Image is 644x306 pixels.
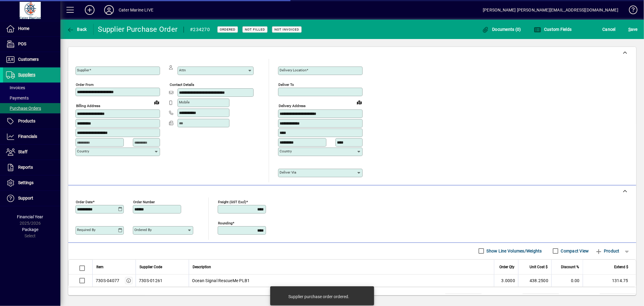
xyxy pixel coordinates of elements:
span: Order Qty [499,264,514,270]
a: Customers [3,52,60,67]
a: POS [3,37,60,52]
span: S [628,27,631,32]
td: Total Volume [409,294,445,301]
td: 3.0000 [494,275,518,287]
a: Purchase Orders [3,103,60,113]
a: Settings [3,175,60,190]
button: Cancel [601,24,617,35]
a: Home [3,21,60,36]
a: Support [3,191,60,206]
span: ave [628,24,638,34]
button: Profile [99,5,119,15]
span: Discount % [561,264,579,270]
span: Staff [18,149,27,154]
span: Financials [18,134,37,139]
td: Freight [486,294,523,301]
div: Supplier Purchase Order [98,24,178,34]
mat-label: Deliver via [280,170,296,174]
a: Reports [3,160,60,175]
app-page-header-button: Back [60,24,94,35]
span: Product [595,246,620,256]
span: Extend $ [614,264,628,270]
td: 0.00 [523,294,559,301]
div: #234270 [190,25,210,34]
span: Products [18,119,35,123]
span: Unit Cost $ [530,264,548,270]
span: Invoices [6,85,25,90]
a: Financials [3,129,60,144]
span: Financial Year [17,214,43,219]
a: View on map [354,97,364,107]
mat-label: Mobile [179,100,190,104]
button: Back [65,24,88,35]
span: Customers [18,57,39,62]
mat-label: Country [280,149,292,153]
mat-label: Order date [76,200,93,204]
div: Supplier purchase order ordered. [289,294,350,300]
span: Not Filled [245,28,265,31]
td: 438.2500 [518,275,551,287]
span: Package [22,227,38,232]
a: Payments [3,93,60,103]
button: Add [80,5,99,15]
td: 0.0000 M³ [445,294,482,301]
label: Show Line Volumes/Weights [485,248,542,254]
td: 1314.75 [600,294,636,301]
span: Home [18,26,29,31]
span: POS [18,41,26,46]
button: Save [627,24,639,35]
td: 730S-01261 [136,275,189,287]
td: 1314.75 [583,275,636,287]
a: Staff [3,145,60,160]
span: Settings [18,180,34,185]
td: 0.00 [551,275,583,287]
label: Compact View [560,248,589,254]
td: GST exclusive [564,294,600,301]
a: Products [3,114,60,129]
a: Invoices [3,83,60,93]
mat-label: Order from [76,83,94,87]
span: Reports [18,165,33,170]
span: Supplier Code [139,264,162,270]
span: Documents (0) [482,27,521,32]
mat-label: Country [77,149,89,153]
mat-label: Rounding [218,221,232,225]
mat-label: Required by [77,228,95,232]
mat-label: Deliver To [278,83,294,87]
a: Knowledge Base [624,1,636,21]
mat-label: Ordered by [134,228,152,232]
mat-label: Order number [133,200,155,204]
div: 730S-04077 [96,278,120,284]
mat-label: Attn [179,68,186,72]
button: Custom Fields [532,24,573,35]
div: [PERSON_NAME] [PERSON_NAME][EMAIL_ADDRESS][DOMAIN_NAME] [483,5,618,15]
button: Documents (0) [480,24,523,35]
button: Product [592,246,623,256]
span: Back [67,27,87,32]
span: Support [18,196,33,200]
div: Cater Marine LIVE [119,5,153,15]
span: Ordered [220,28,235,31]
span: Item [96,264,104,270]
span: Suppliers [18,72,35,77]
mat-label: Supplier [77,68,89,72]
mat-label: Delivery Location [280,68,306,72]
span: Not Invoiced [274,28,299,31]
span: Ocean Signal RescueMe PLB1 [192,278,250,284]
span: Description [193,264,211,270]
span: Custom Fields [534,27,572,32]
mat-label: Freight (GST excl) [218,200,246,204]
span: Purchase Orders [6,106,41,111]
span: Payments [6,96,29,100]
a: View on map [152,97,162,107]
span: Cancel [603,24,616,34]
